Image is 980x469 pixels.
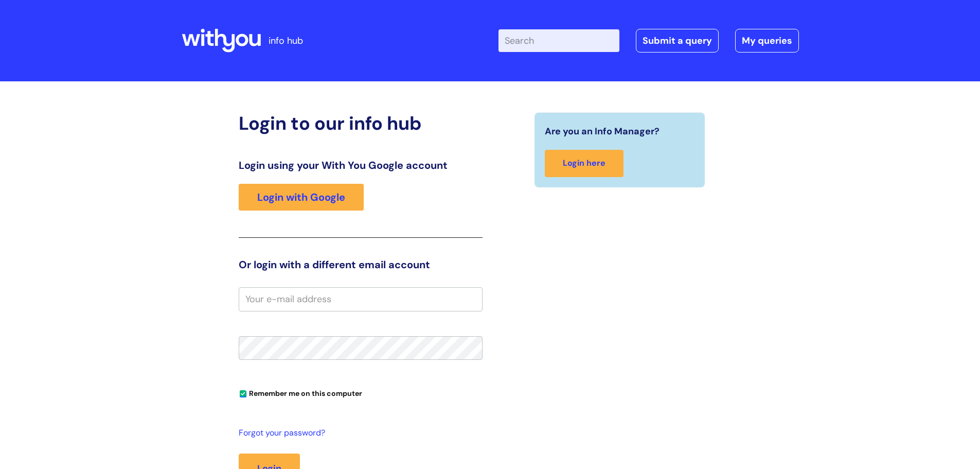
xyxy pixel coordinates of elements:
a: Forgot your password? [239,426,477,441]
h3: Login using your With You Google account [239,159,483,171]
input: Remember me on this computer [240,391,246,397]
a: My queries [735,29,799,53]
a: Login here [545,150,623,177]
a: Submit a query [636,29,719,53]
input: Search [498,29,619,52]
div: You can uncheck this option if you're logging in from a shared device [239,385,483,401]
label: Remember me on this computer [239,387,362,398]
p: info hub [269,32,303,49]
h3: Or login with a different email account [239,258,483,271]
a: Login with Google [239,184,364,211]
h2: Login to our info hub [239,112,483,134]
span: Are you an Info Manager? [545,123,660,140]
input: Your e-mail address [239,287,483,311]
